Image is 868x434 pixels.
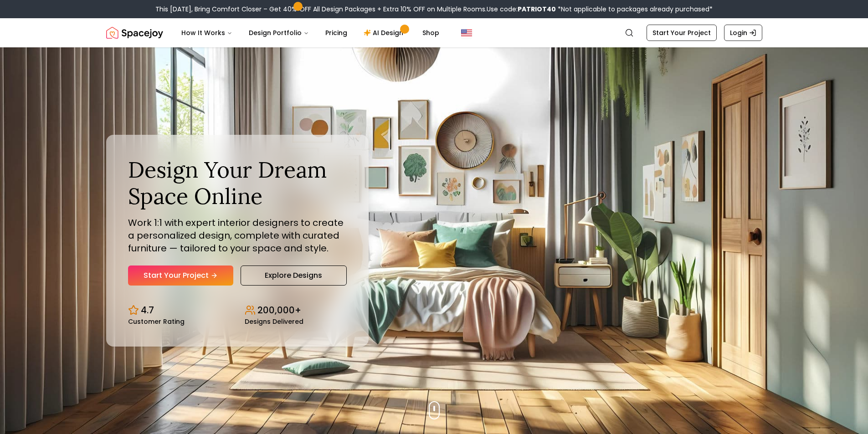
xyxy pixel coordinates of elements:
a: AI Design [356,24,413,42]
a: Pricing [318,24,354,42]
p: Work 1:1 with expert interior designers to create a personalized design, complete with curated fu... [128,216,347,255]
span: *Not applicable to packages already purchased* [556,5,713,14]
a: Start Your Project [128,266,233,286]
a: Explore Designs [241,266,347,286]
a: Start Your Project [647,25,717,41]
nav: Main [174,24,447,42]
small: Designs Delivered [245,318,303,325]
span: Use code: [487,5,556,14]
img: United States [461,27,472,38]
a: Login [724,25,762,41]
div: Design stats [128,296,347,325]
b: PATRIOT40 [518,5,556,14]
a: Spacejoy [106,24,163,42]
small: Customer Rating [128,318,185,325]
div: This [DATE], Bring Comfort Closer – Get 40% OFF All Design Packages + Extra 10% OFF on Multiple R... [155,5,713,14]
button: Design Portfolio [241,24,316,42]
nav: Global [106,18,762,47]
a: Shop [415,24,447,42]
img: Spacejoy Logo [106,24,163,42]
h1: Design Your Dream Space Online [128,157,347,209]
button: How It Works [174,24,240,42]
p: 4.7 [141,304,154,317]
p: 200,000+ [257,304,301,317]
